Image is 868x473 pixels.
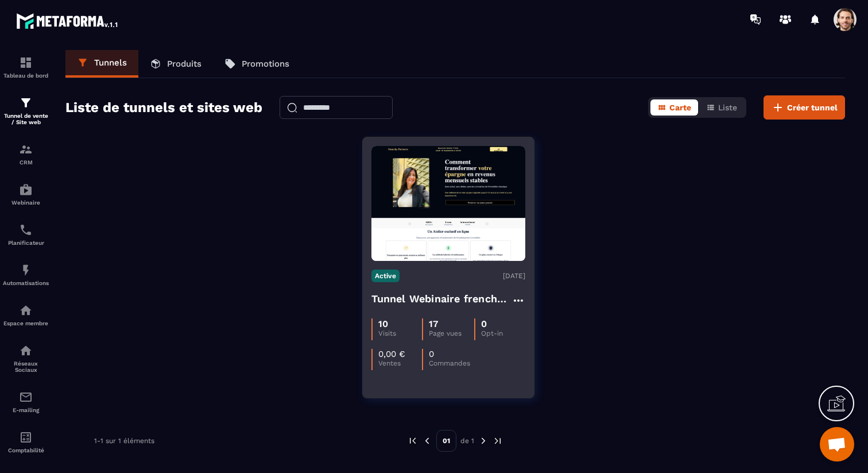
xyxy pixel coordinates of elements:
p: Promotions [242,59,289,69]
a: formationformationCRM [3,134,49,174]
p: 1-1 sur 1 éléments [94,437,154,445]
img: next [493,436,503,446]
a: automationsautomationsAutomatisations [3,255,49,295]
img: scheduler [19,223,33,237]
p: 17 [429,318,438,329]
a: formationformationTableau de bord [3,47,49,87]
p: 01 [436,430,456,452]
p: Webinaire [3,199,49,206]
a: formationformationTunnel de vente / Site web [3,87,49,134]
p: Planificateur [3,240,49,246]
p: Espace membre [3,320,49,326]
a: social-networksocial-networkRéseaux Sociaux [3,335,49,382]
p: 0,00 € [378,349,405,359]
p: Réseaux Sociaux [3,360,49,373]
img: prev [408,436,418,446]
img: formation [19,96,33,110]
p: Tunnels [94,57,127,68]
img: accountant [19,430,33,444]
a: automationsautomationsEspace membre [3,295,49,335]
p: 0 [429,349,434,359]
img: formation [19,143,33,156]
p: Opt-in [481,329,525,337]
img: automations [19,263,33,277]
img: image [371,146,525,261]
p: Ventes [378,359,422,367]
button: Liste [699,99,744,116]
p: Page vues [429,329,474,337]
p: Tunnel de vente / Site web [3,113,49,125]
p: 10 [378,318,388,329]
a: Produits [138,50,213,78]
a: Promotions [213,50,301,78]
p: Produits [167,59,201,69]
p: Comptabilité [3,447,49,453]
p: CRM [3,159,49,166]
button: Carte [650,99,698,116]
img: automations [19,183,33,197]
a: accountantaccountantComptabilité [3,422,49,462]
p: Visits [378,329,422,337]
p: de 1 [460,436,474,445]
p: [DATE] [503,272,525,280]
p: Tableau de bord [3,72,49,79]
img: email [19,390,33,404]
p: Commandes [429,359,472,367]
button: Créer tunnel [764,95,845,120]
p: Active [371,270,400,282]
img: logo [16,10,119,31]
p: E-mailing [3,407,49,413]
img: automations [19,303,33,317]
a: schedulerschedulerPlanificateur [3,214,49,255]
a: automationsautomationsWebinaire [3,174,49,214]
img: social-network [19,344,33,357]
img: formation [19,56,33,70]
img: next [478,436,489,446]
a: emailemailE-mailing [3,382,49,422]
span: Créer tunnel [787,102,838,113]
span: Liste [718,103,737,112]
p: Automatisations [3,280,49,286]
span: Carte [669,103,691,112]
p: 0 [481,318,487,329]
h4: Tunnel Webinaire frenchy partners [371,291,511,307]
a: Tunnels [65,50,138,78]
a: Ouvrir le chat [820,427,854,462]
h2: Liste de tunnels et sites web [65,96,262,119]
img: prev [422,436,432,446]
